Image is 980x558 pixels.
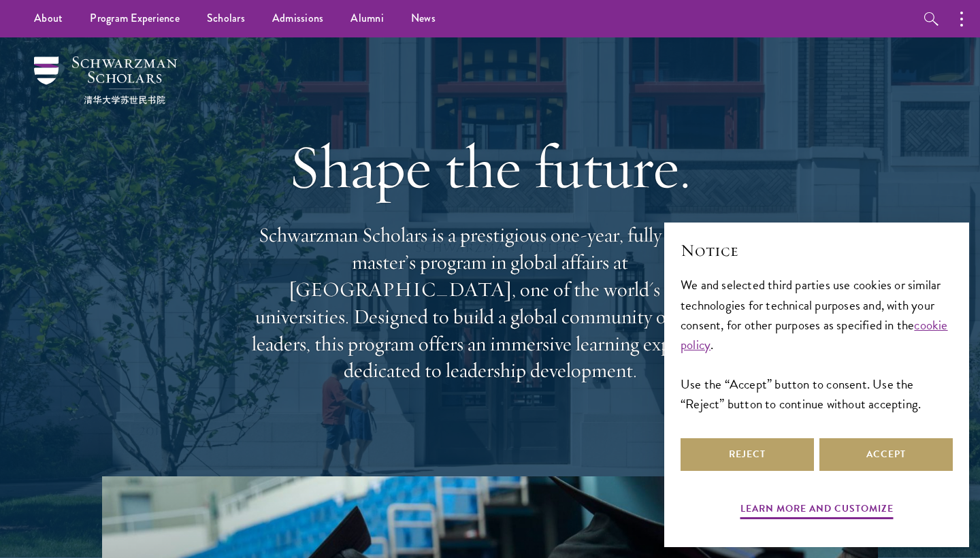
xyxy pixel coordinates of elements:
h2: Notice [681,239,953,262]
button: Accept [819,438,953,471]
a: cookie policy [681,315,948,355]
button: Reject [681,438,814,471]
button: Learn more and customize [740,500,894,521]
img: Schwarzman Scholars [34,56,177,104]
h1: Shape the future. [245,129,735,205]
p: Schwarzman Scholars is a prestigious one-year, fully funded master’s program in global affairs at... [245,222,735,384]
div: We and selected third parties use cookies or similar technologies for technical purposes and, wit... [681,275,953,413]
